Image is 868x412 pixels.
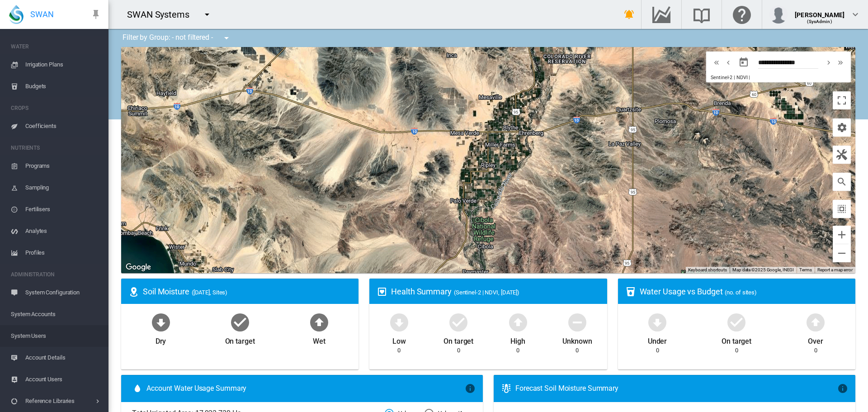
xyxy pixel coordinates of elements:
[11,325,101,347] span: System Users
[308,311,330,333] md-icon: icon-arrow-up-bold-circle
[656,346,659,355] div: 0
[732,267,794,272] span: Map data ©2025 Google, INEGI
[25,347,101,369] span: Account Details
[749,75,750,81] span: |
[833,244,851,262] button: Zoom out
[146,384,465,393] span: Account Water Usage Summary
[711,75,747,81] span: Sentinel-2 | NDVI
[723,57,733,68] md-icon: icon-chevron-left
[25,155,101,177] span: Programs
[25,177,101,199] span: Sampling
[25,220,101,242] span: Analytes
[391,286,599,297] div: Health Summary
[735,53,753,71] button: md-calendar
[795,7,844,16] div: [PERSON_NAME]
[646,311,668,333] md-icon: icon-arrow-down-bold-circle
[837,383,848,394] md-icon: icon-information
[30,9,54,20] span: SWAN
[823,57,835,68] button: icon-chevron-right
[516,346,519,355] div: 0
[731,9,753,20] md-icon: Click here for help
[192,289,228,296] span: ([DATE], Sites)
[835,57,845,68] md-icon: icon-chevron-double-right
[90,9,101,20] md-icon: icon-pin
[465,383,476,394] md-icon: icon-information
[202,9,212,20] md-icon: icon-menu-down
[457,346,460,355] div: 0
[725,289,757,296] span: (no. of sites)
[576,346,579,355] div: 0
[648,333,667,346] div: Under
[221,33,232,43] md-icon: icon-menu-down
[722,333,751,346] div: On target
[566,311,588,333] md-icon: icon-minus-circle
[377,286,387,297] md-icon: icon-heart-box-outline
[25,282,101,303] span: System Configuration
[127,8,198,21] div: SWAN Systems
[313,333,325,346] div: Wet
[123,261,153,273] img: Google
[11,267,101,282] span: ADMINISTRATION
[397,346,401,355] div: 0
[25,390,94,412] span: Reference Libraries
[143,286,351,297] div: Soil Moisture
[711,57,722,68] button: icon-chevron-double-left
[454,289,519,296] span: (Sentinel-2 | NDVI, [DATE])
[229,311,251,333] md-icon: icon-checkbox-marked-circle
[443,333,473,346] div: On target
[123,261,153,273] a: Open this area in Google Maps (opens a new window)
[132,383,143,394] md-icon: icon-water
[651,9,672,20] md-icon: Go to the Data Hub
[833,91,851,109] button: Toggle fullscreen view
[11,39,101,54] span: WATER
[620,5,638,24] button: icon-bell-ring
[833,200,851,218] button: icon-select-all
[448,311,469,333] md-icon: icon-checkbox-marked-circle
[691,9,712,20] md-icon: Search the knowledge base
[799,267,812,272] a: Terms
[712,57,722,68] md-icon: icon-chevron-double-left
[814,346,817,355] div: 0
[225,333,255,346] div: On target
[507,311,529,333] md-icon: icon-arrow-up-bold-circle
[11,101,101,115] span: CROPS
[836,122,847,133] md-icon: icon-cog
[833,226,851,244] button: Zoom in
[833,173,851,191] button: icon-magnify
[625,286,636,297] md-icon: icon-cup-water
[833,118,851,137] button: icon-cog
[25,54,101,76] span: Irrigation Plans
[807,19,832,24] span: (SysAdmin)
[11,303,101,325] span: System Accounts
[835,57,846,68] button: icon-chevron-double-right
[824,57,834,68] md-icon: icon-chevron-right
[156,333,166,346] div: Dry
[817,267,853,272] a: Report a map error
[805,311,826,333] md-icon: icon-arrow-up-bold-circle
[25,242,101,264] span: Profiles
[624,9,635,20] md-icon: icon-bell-ring
[769,5,788,24] img: profile.jpg
[501,383,512,394] md-icon: icon-thermometer-lines
[726,311,747,333] md-icon: icon-checkbox-marked-circle
[198,5,216,24] button: icon-menu-down
[850,9,861,20] md-icon: icon-chevron-down
[217,29,236,47] button: icon-menu-down
[150,311,172,333] md-icon: icon-arrow-down-bold-circle
[9,5,24,24] img: SWAN-Landscape-Logo-Colour-drop.png
[836,204,847,214] md-icon: icon-select-all
[735,346,738,355] div: 0
[510,333,525,346] div: High
[688,267,727,273] button: Keyboard shortcuts
[11,141,101,155] span: NUTRIENTS
[116,29,238,47] div: Filter by Group: - not filtered -
[808,333,823,346] div: Over
[128,286,139,297] md-icon: icon-map-marker-radius
[515,384,837,393] div: Forecast Soil Moisture Summary
[640,286,848,297] div: Water Usage vs Budget
[25,199,101,220] span: Fertilisers
[392,333,406,346] div: Low
[562,333,592,346] div: Unknown
[722,57,734,68] button: icon-chevron-left
[25,76,101,97] span: Budgets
